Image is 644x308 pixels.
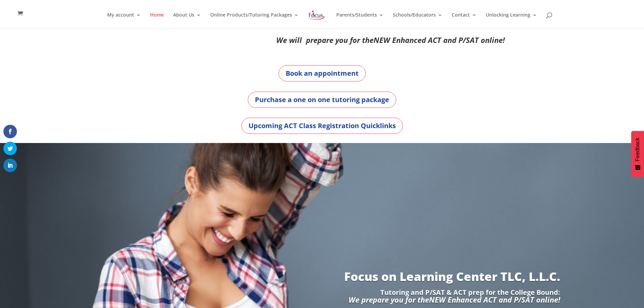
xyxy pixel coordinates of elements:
[374,35,505,45] em: NEW Enhanced ACT and P/SAT online!
[173,13,201,28] a: About Us
[486,13,537,28] a: Unlocking Learning
[248,92,396,108] a: Purchase a one on one tutoring package
[279,65,366,81] a: Book an appointment
[276,35,374,45] em: We will prepare you for the
[635,138,641,161] span: Feedback
[308,9,326,21] img: Focus on Learning
[241,118,403,134] a: Upcoming ACT Class Registration Quicklinks
[210,13,299,28] a: Online Products/Tutoring Packages
[429,294,560,305] em: NEW Enhanced ACT and P/SAT online!
[84,289,560,296] p: Tutoring and P/SAT & ACT prep for the College Bound:
[150,13,164,28] a: Home
[107,13,141,28] a: My account
[344,268,560,284] a: Focus on Learning Center TLC, L.L.C.
[393,13,443,28] a: Schools/Educators
[349,294,429,305] em: We prepare you for the
[452,13,477,28] a: Contact
[336,13,384,28] a: Parents/Students
[631,131,644,177] button: Feedback - Show survey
